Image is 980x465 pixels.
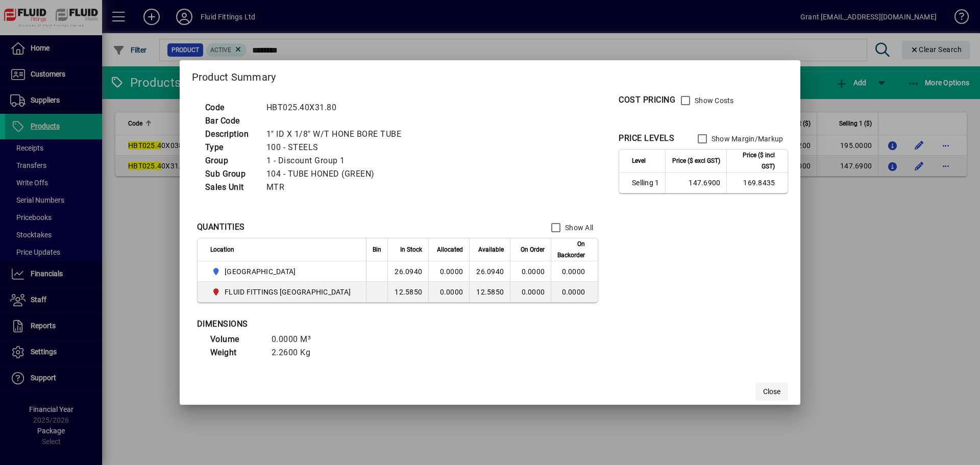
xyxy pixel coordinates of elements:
td: HBT025.40X31.80 [261,101,414,114]
td: 0.0000 M³ [266,333,328,346]
td: Sales Unit [200,181,261,194]
td: 1" ID X 1/8" W/T HONE BORE TUBE [261,128,414,141]
label: Show Costs [693,95,734,106]
td: MTR [261,181,414,194]
span: Selling 1 [632,178,659,188]
span: On Backorder [557,238,585,261]
div: DIMENSIONS [197,318,452,330]
td: 0.0000 [428,261,469,282]
td: 104 - TUBE HONED (GREEN) [261,167,414,181]
td: 0.0000 [428,282,469,302]
span: [GEOGRAPHIC_DATA] [225,266,296,277]
span: AUCKLAND [210,265,355,278]
label: Show Margin/Markup [709,134,783,144]
span: In Stock [400,244,422,255]
td: 147.6900 [665,173,726,193]
td: 0.0000 [551,261,598,282]
span: Price ($ excl GST) [672,155,720,166]
span: FLUID FITTINGS [GEOGRAPHIC_DATA] [225,287,351,297]
span: Bin [373,244,381,255]
td: Description [200,128,261,141]
td: 1 - Discount Group 1 [261,154,414,167]
div: COST PRICING [619,94,675,106]
td: Group [200,154,261,167]
td: 100 - STEELS [261,141,414,154]
button: Close [755,382,788,401]
td: 12.5850 [469,282,510,302]
span: Close [763,386,780,397]
span: On Order [521,244,545,255]
td: 12.5850 [387,282,428,302]
h2: Product Summary [180,60,801,90]
span: Level [632,155,646,166]
td: Volume [205,333,266,346]
td: Type [200,141,261,154]
label: Show All [563,223,593,233]
td: 26.0940 [469,261,510,282]
td: Bar Code [200,114,261,128]
td: Code [200,101,261,114]
span: 0.0000 [522,288,545,296]
td: 169.8435 [726,173,788,193]
span: Allocated [437,244,463,255]
span: 0.0000 [522,267,545,276]
span: FLUID FITTINGS CHRISTCHURCH [210,286,355,298]
td: 2.2600 Kg [266,346,328,359]
span: Location [210,244,234,255]
span: Price ($ incl GST) [733,150,775,172]
td: 26.0940 [387,261,428,282]
span: Available [478,244,504,255]
td: Weight [205,346,266,359]
td: Sub Group [200,167,261,181]
div: QUANTITIES [197,221,245,233]
td: 0.0000 [551,282,598,302]
div: PRICE LEVELS [619,132,674,144]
